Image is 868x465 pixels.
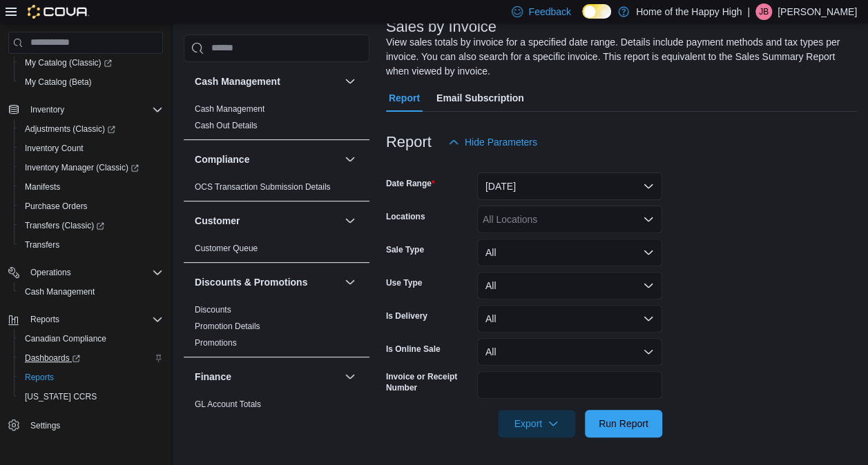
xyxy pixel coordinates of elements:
[25,416,163,433] span: Settings
[19,217,163,234] span: Transfers (Classic)
[582,19,583,19] span: Dark Mode
[25,77,92,88] span: My Catalog (Beta)
[19,179,66,195] a: Manifests
[386,35,850,79] div: View sales totals by invoice for a specified date range. Details include payment methods and tax ...
[14,197,168,216] button: Purchase Orders
[25,220,104,231] span: Transfers (Classic)
[19,369,59,386] a: Reports
[195,182,331,192] a: OCS Transaction Submission Details
[436,84,524,112] span: Email Subscription
[184,240,369,262] div: Customer
[184,396,369,435] div: Finance
[195,104,264,114] a: Cash Management
[389,84,420,112] span: Report
[342,151,358,168] button: Compliance
[195,214,240,228] h3: Customer
[778,3,857,20] p: [PERSON_NAME]
[3,100,168,119] button: Inventory
[477,305,662,333] button: All
[19,388,102,405] a: [US_STATE] CCRS
[19,198,163,215] span: Purchase Orders
[25,372,54,383] span: Reports
[386,344,441,355] label: Is Online Sale
[747,3,750,20] p: |
[477,239,662,266] button: All
[25,57,112,68] span: My Catalog (Classic)
[386,178,435,189] label: Date Range
[14,72,168,92] button: My Catalog (Beta)
[755,3,772,20] div: Jeroen Brasz
[386,277,422,288] label: Use Type
[386,244,424,255] label: Sale Type
[19,74,163,90] span: My Catalog (Beta)
[386,211,425,222] label: Locations
[195,243,258,254] span: Customer Queue
[14,348,168,368] a: Dashboards
[195,370,231,384] h3: Finance
[25,201,88,212] span: Purchase Orders
[582,4,611,19] input: Dark Mode
[25,286,95,297] span: Cash Management
[759,3,769,20] span: JB
[14,387,168,406] button: [US_STATE] CCRS
[3,415,168,435] button: Settings
[195,275,307,289] h3: Discounts & Promotions
[386,371,472,393] label: Invoice or Receipt Number
[195,370,339,384] button: Finance
[25,353,80,364] span: Dashboards
[599,417,648,431] span: Run Report
[19,350,86,366] a: Dashboards
[19,74,97,90] a: My Catalog (Beta)
[386,134,432,150] h3: Report
[195,321,260,331] a: Promotion Details
[465,135,537,149] span: Hide Parameters
[342,212,358,229] button: Customer
[477,172,662,200] button: [DATE]
[195,337,237,348] span: Promotions
[195,321,260,332] span: Promotion Details
[14,235,168,255] button: Transfers
[3,310,168,329] button: Reports
[25,101,163,118] span: Inventory
[19,140,89,157] a: Inventory Count
[477,272,662,299] button: All
[30,420,60,431] span: Settings
[30,314,59,325] span: Reports
[30,104,64,115] span: Inventory
[19,140,163,157] span: Inventory Count
[342,73,358,90] button: Cash Management
[25,239,59,250] span: Transfers
[184,101,369,139] div: Cash Management
[14,139,168,158] button: Inventory Count
[19,121,121,137] a: Adjustments (Classic)
[19,237,163,253] span: Transfers
[342,368,358,385] button: Finance
[643,214,654,225] button: Open list of options
[195,275,339,289] button: Discounts & Promotions
[195,181,331,192] span: OCS Transaction Submission Details
[25,311,163,328] span: Reports
[19,159,144,176] a: Inventory Manager (Classic)
[19,217,110,234] a: Transfers (Classic)
[25,101,70,118] button: Inventory
[195,399,261,409] a: GL Account Totals
[30,267,71,278] span: Operations
[386,310,427,321] label: Is Delivery
[19,284,100,300] a: Cash Management
[19,330,163,347] span: Canadian Compliance
[25,333,106,344] span: Canadian Compliance
[19,179,163,195] span: Manifests
[19,388,163,405] span: Washington CCRS
[195,305,231,315] a: Discounts
[19,350,163,366] span: Dashboards
[19,159,163,176] span: Inventory Manager (Classic)
[14,53,168,72] a: My Catalog (Classic)
[14,158,168,177] a: Inventory Manager (Classic)
[342,274,358,290] button: Discounts & Promotions
[184,179,369,201] div: Compliance
[25,417,66,434] a: Settings
[195,399,261,410] span: GL Account Totals
[195,338,237,348] a: Promotions
[19,369,163,386] span: Reports
[195,152,339,166] button: Compliance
